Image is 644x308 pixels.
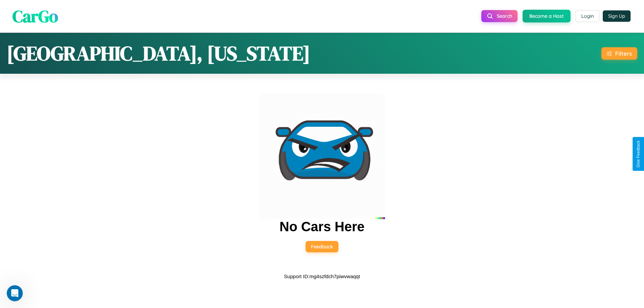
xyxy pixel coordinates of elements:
p: Support ID: mg4szfdch7piwvwaqqt [284,272,360,281]
span: CarGo [12,4,58,27]
iframe: Intercom live chat [7,285,23,301]
img: car [259,93,385,219]
button: Search [481,10,518,22]
div: Give Feedback [636,140,641,168]
h2: No Cars Here [279,219,364,234]
button: Feedback [306,241,338,252]
h1: [GEOGRAPHIC_DATA], [US_STATE] [7,40,310,67]
button: Filters [601,47,637,60]
span: Search [497,13,512,19]
button: Become a Host [523,10,571,22]
button: Login [576,10,599,22]
div: Filters [615,50,632,57]
button: Sign Up [603,10,631,22]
